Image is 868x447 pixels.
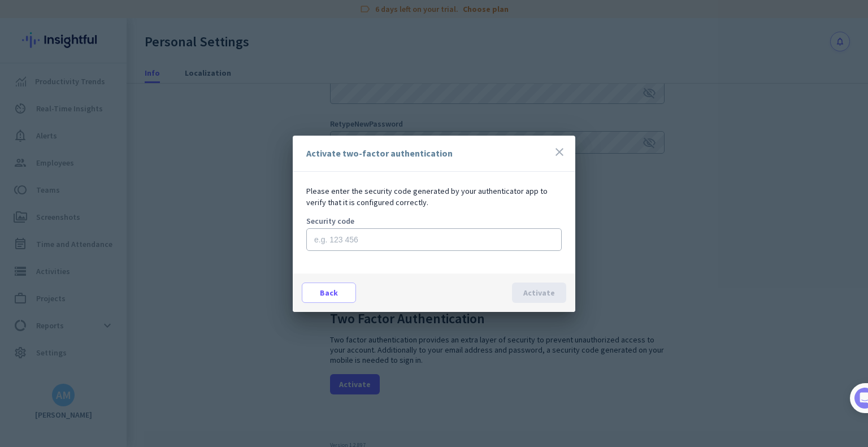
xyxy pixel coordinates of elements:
div: Security code [306,217,562,225]
div: Please enter the security code generated by your authenticator app to verify that it is configure... [306,185,562,208]
span: Back [320,287,338,298]
input: e.g. 123 456 [306,228,562,251]
div: Activate two-factor authentication [306,149,453,158]
i: close [553,145,566,159]
span: Activate [523,287,555,298]
button: Back [302,283,356,303]
button: Activate [512,283,566,303]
